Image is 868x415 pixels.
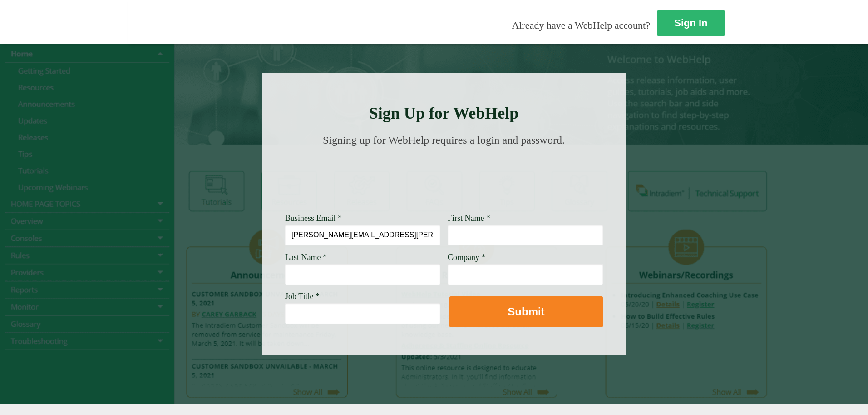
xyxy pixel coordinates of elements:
[449,296,603,327] button: Submit
[448,253,486,262] span: Company *
[512,20,650,31] span: Already have a WebHelp account?
[285,292,320,301] span: Job Title *
[291,155,597,201] img: Need Credentials? Sign up below. Have Credentials? Use the sign-in button.
[657,10,725,36] a: Sign In
[674,17,707,29] strong: Sign In
[323,134,565,146] span: Signing up for WebHelp requires a login and password.
[448,214,490,223] span: First Name *
[285,214,342,223] span: Business Email *
[508,305,544,318] strong: Submit
[369,104,519,122] strong: Sign Up for WebHelp
[285,253,327,262] span: Last Name *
